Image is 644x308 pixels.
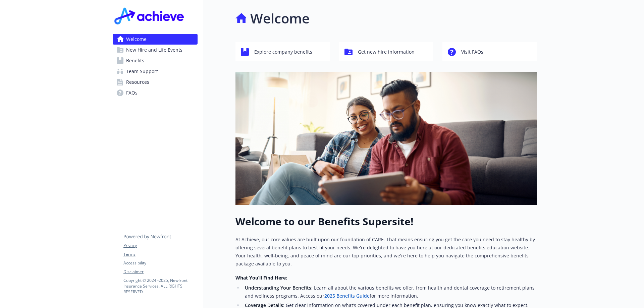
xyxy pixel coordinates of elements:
strong: What You’ll Find Here: [235,274,287,281]
img: overview page banner [235,72,537,205]
a: New Hire and Life Events [113,45,198,55]
button: Explore company benefits [235,42,330,61]
a: Resources [113,77,198,87]
a: Benefits [113,55,198,66]
a: Privacy [123,243,197,249]
p: At Achieve, our core values are built upon our foundation of CARE. That means ensuring you get th... [235,236,537,268]
a: Team Support [113,66,198,77]
button: Visit FAQs [442,42,537,61]
a: 2025 Benefits Guide [324,293,370,299]
span: FAQs [126,87,138,98]
span: Get new hire information [358,46,415,58]
span: New Hire and Life Events [126,45,182,55]
p: Copyright © 2024 - 2025 , Newfront Insurance Services, ALL RIGHTS RESERVED [123,278,197,295]
strong: Understanding Your Benefits [245,285,311,291]
span: Visit FAQs [461,46,483,58]
a: FAQs [113,87,198,98]
a: Terms [123,251,197,257]
a: Disclaimer [123,269,197,275]
span: Team Support [126,66,158,77]
li: : Learn all about the various benefits we offer, from health and dental coverage to retirement pl... [243,284,537,300]
a: Accessibility [123,260,197,266]
button: Get new hire information [339,42,433,61]
h1: Welcome [250,8,310,28]
span: Resources [126,77,149,87]
span: Benefits [126,55,144,66]
a: Welcome [113,34,198,45]
h1: Welcome to our Benefits Supersite! [235,215,537,228]
span: Welcome [126,34,147,45]
span: Explore company benefits [254,46,312,58]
